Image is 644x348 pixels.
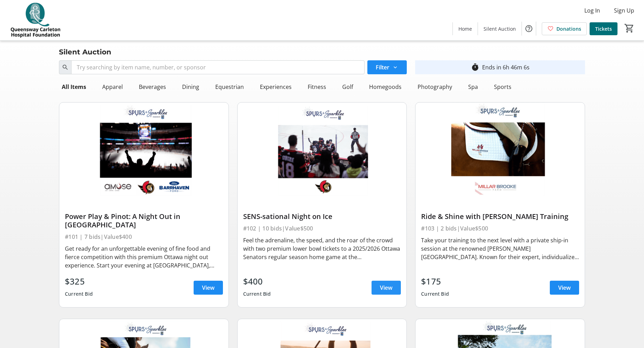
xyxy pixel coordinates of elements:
div: Ride & Shine with [PERSON_NAME] Training [421,212,579,221]
span: View [380,283,392,292]
a: View [194,281,223,295]
span: Home [458,25,472,32]
img: SENS-sational Night on Ice [238,103,407,198]
span: View [558,283,571,292]
div: Photography [415,80,455,94]
div: SENS-sational Night on Ice [243,212,401,221]
div: #103 | 2 bids | Value $500 [421,224,579,233]
div: Ends in 6h 46m 6s [482,63,530,71]
div: Current Bid [421,288,449,300]
span: Log In [584,6,600,15]
input: Try searching by item name, number, or sponsor [71,60,365,74]
span: Silent Auction [484,25,516,32]
div: Current Bid [243,288,271,300]
mat-icon: timer_outline [471,63,479,71]
span: Sign Up [614,6,634,15]
span: View [202,283,215,292]
div: Homegoods [366,80,404,94]
div: Feel the adrenaline, the speed, and the roar of the crowd with two premium lower bowl tickets to ... [243,236,401,261]
div: #101 | 7 bids | Value $400 [65,232,223,242]
a: View [550,281,579,295]
div: $400 [243,275,271,288]
a: Home [453,22,478,35]
div: Apparel [99,80,126,94]
img: Ride & Shine with Millar Brooke Training [415,103,585,198]
a: Tickets [590,22,617,35]
div: Sports [491,80,514,94]
div: Dining [179,80,202,94]
div: Experiences [257,80,294,94]
div: Power Play & Pinot: A Night Out in [GEOGRAPHIC_DATA] [65,212,223,229]
div: Get ready for an unforgettable evening of fine food and fierce competition with this premium Otta... [65,244,223,270]
span: Donations [556,25,581,32]
div: Equestrian [212,80,247,94]
div: Current Bid [65,288,93,300]
span: Filter [376,63,389,71]
button: Log In [579,5,606,16]
button: Cart [623,22,636,35]
div: Fitness [305,80,329,94]
span: Tickets [595,25,612,32]
a: Donations [542,22,587,35]
img: QCH Foundation's Logo [4,3,66,38]
button: Help [522,22,536,36]
div: $325 [65,275,93,288]
div: Spa [465,80,481,94]
div: Take your training to the next level with a private ship-in session at the renowned [PERSON_NAME]... [421,236,579,261]
div: $175 [421,275,449,288]
button: Sign Up [608,5,640,16]
a: Silent Auction [478,22,522,35]
button: Filter [367,60,407,74]
div: Golf [339,80,356,94]
div: Silent Auction [55,46,115,58]
div: Beverages [136,80,169,94]
a: View [372,281,401,295]
div: #102 | 10 bids | Value $500 [243,224,401,233]
img: Power Play & Pinot: A Night Out in Ottawa [59,103,229,198]
div: All Items [59,80,89,94]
